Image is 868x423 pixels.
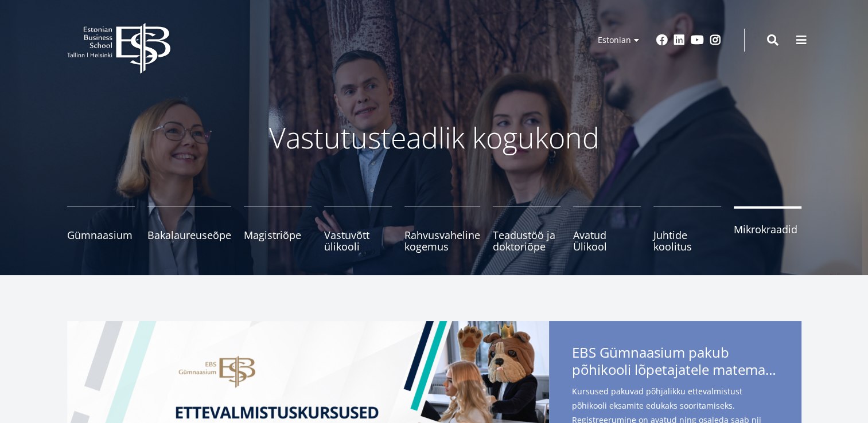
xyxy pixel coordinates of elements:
[67,229,135,241] span: Gümnaasium
[130,120,738,155] p: Vastutusteadlik kogukond
[404,229,480,252] span: Rahvusvaheline kogemus
[734,206,801,252] a: Mikrokraadid
[147,206,231,252] a: Bakalaureuseõpe
[493,206,560,252] a: Teadustöö ja doktoriõpe
[572,344,779,382] span: EBS Gümnaasium pakub
[67,206,135,252] a: Gümnaasium
[324,206,392,252] a: Vastuvõtt ülikooli
[244,229,312,241] span: Magistriõpe
[493,229,560,252] span: Teadustöö ja doktoriõpe
[710,34,721,46] a: Instagram
[244,206,312,252] a: Magistriõpe
[324,229,392,252] span: Vastuvõtt ülikooli
[147,229,231,241] span: Bakalaureuseõpe
[656,34,668,46] a: Facebook
[573,229,641,252] span: Avatud Ülikool
[572,361,779,378] span: põhikooli lõpetajatele matemaatika- ja eesti keele kursuseid
[404,206,480,252] a: Rahvusvaheline kogemus
[573,206,641,252] a: Avatud Ülikool
[691,34,704,46] a: Youtube
[653,229,721,252] span: Juhtide koolitus
[653,206,721,252] a: Juhtide koolitus
[674,34,685,46] a: Linkedin
[734,224,801,235] span: Mikrokraadid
